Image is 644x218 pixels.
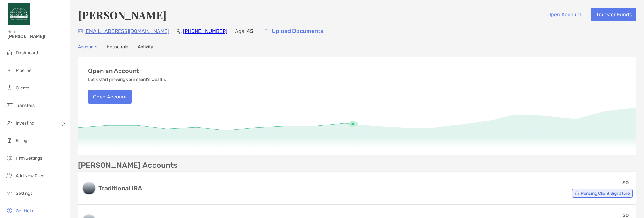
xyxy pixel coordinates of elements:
[16,50,38,56] span: Dashboard
[78,162,178,169] p: [PERSON_NAME] Accounts
[581,192,630,195] span: Pending Client Signature
[575,191,579,195] img: Account Status icon
[16,156,42,161] span: Firm Settings
[98,184,142,192] h3: Traditional IRA
[6,154,13,162] img: firm-settings icon
[78,8,167,22] h4: [PERSON_NAME]
[177,29,182,34] img: Phone Icon
[6,84,13,91] img: clients icon
[16,173,46,178] span: Add New Client
[88,90,132,104] button: Open Account
[6,66,13,74] img: pipeline icon
[78,44,97,51] a: Accounts
[235,27,244,35] p: Age
[6,136,13,144] img: billing icon
[16,68,31,73] span: Pipeline
[8,3,30,25] img: Zoe Logo
[138,44,153,51] a: Activity
[16,85,29,91] span: Clients
[591,8,636,21] button: Transfer Funds
[83,182,95,194] img: logo account
[78,29,83,33] img: Email Icon
[183,28,227,34] a: [PHONE_NUMBER]
[261,24,328,38] a: Upload Documents
[622,179,629,187] p: $0
[16,208,33,214] span: Get Help
[6,49,13,56] img: dashboard icon
[265,29,270,34] img: button icon
[6,172,13,179] img: add_new_client icon
[107,44,128,51] a: Household
[16,191,32,196] span: Settings
[6,119,13,126] img: investing icon
[88,77,166,82] p: Let's start growing your client's wealth.
[8,34,66,39] span: [PERSON_NAME]!
[6,207,13,214] img: get-help icon
[6,101,13,109] img: transfers icon
[88,67,139,75] h3: Open an Account
[6,189,13,197] img: settings icon
[542,8,586,21] button: Open Account
[16,120,34,126] span: Investing
[247,27,253,35] p: 45
[84,27,169,35] p: [EMAIL_ADDRESS][DOMAIN_NAME]
[16,103,35,108] span: Transfers
[16,138,27,143] span: Billing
